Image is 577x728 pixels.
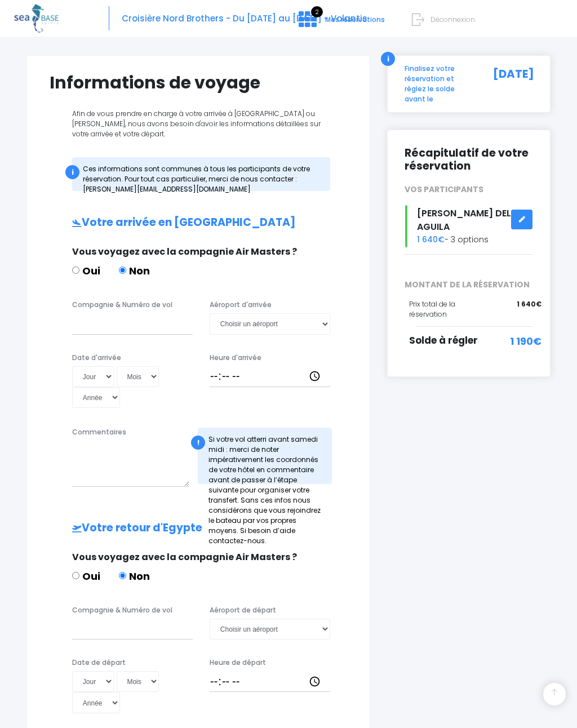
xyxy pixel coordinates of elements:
[119,572,126,579] input: Non
[72,427,126,437] label: Commentaires
[417,207,511,233] span: [PERSON_NAME] DEL AGUILA
[381,52,395,66] div: i
[72,353,121,363] label: Date d'arrivée
[72,245,297,258] span: Vous voyagez avec la compagnie Air Masters ?
[72,157,330,191] div: Ces informations sont communes à tous les participants de votre réservation. Pour tout cas partic...
[510,334,542,349] span: 1 190€
[122,12,367,24] span: Croisière Nord Brothers - Du [DATE] au [DATE] - Volantis
[311,6,323,17] span: 2
[72,658,126,668] label: Date de départ
[198,428,332,484] div: Si votre vol atterri avant samedi midi : merci de noter impérativement les coordonnés de votre hô...
[50,522,347,535] h2: Votre retour d'Egypte
[119,267,126,274] input: Non
[517,299,542,309] span: 1 640€
[409,334,478,347] span: Solde à régler
[72,551,297,563] span: Vous voyagez avec la compagnie Air Masters ?
[119,263,150,278] label: Non
[191,436,205,450] div: !
[72,569,100,584] label: Oui
[405,147,533,173] h2: Récapitulatif de votre réservation
[72,267,79,274] input: Oui
[396,279,542,291] span: MONTANT DE LA RÉSERVATION
[50,73,347,93] h1: Informations de voyage
[210,658,266,668] label: Heure de départ
[210,300,272,310] label: Aéroport d'arrivée
[396,64,481,104] div: Finalisez votre réservation et réglez le solde avant le
[430,15,475,24] span: Déconnexion
[409,299,455,319] span: Prix total de la réservation
[65,165,79,179] div: i
[325,15,385,24] span: Mes réservations
[72,263,100,278] label: Oui
[72,300,172,310] label: Compagnie & Numéro de vol
[396,205,542,247] div: - 3 options
[72,572,79,579] input: Oui
[119,569,150,584] label: Non
[210,353,261,363] label: Heure d'arrivée
[417,234,445,245] span: 1 640€
[396,184,542,196] div: VOS PARTICIPANTS
[50,109,347,139] p: Afin de vous prendre en charge à votre arrivée à [GEOGRAPHIC_DATA] ou [PERSON_NAME], nous avons b...
[481,64,541,104] div: [DATE]
[290,19,392,28] a: 2 Mes réservations
[50,216,347,229] h2: Votre arrivée en [GEOGRAPHIC_DATA]
[72,605,172,615] label: Compagnie & Numéro de vol
[210,605,276,615] label: Aéroport de départ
